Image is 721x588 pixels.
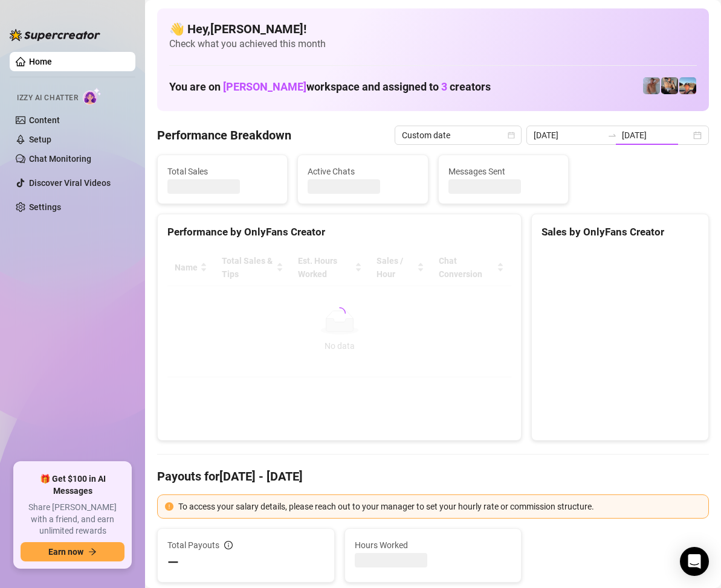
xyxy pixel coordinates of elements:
a: Home [29,57,52,66]
a: Discover Viral Videos [29,178,111,188]
div: Performance by OnlyFans Creator [167,224,511,240]
img: George [661,77,678,94]
h4: Payouts for [DATE] - [DATE] [157,468,709,485]
input: Start date [534,129,603,142]
a: Chat Monitoring [29,154,91,164]
span: Earn now [48,547,83,557]
a: Content [29,115,60,125]
h1: You are on workspace and assigned to creators [169,80,491,94]
span: Messages Sent [448,165,558,178]
a: Settings [29,202,61,212]
span: loading [333,307,346,320]
span: [PERSON_NAME] [223,80,306,93]
input: End date [622,129,691,142]
span: Total Payouts [167,538,219,552]
img: Joey [643,77,660,94]
span: exclamation-circle [165,502,173,511]
span: to [607,130,617,140]
img: AI Chatter [83,88,102,105]
span: Check what you achieved this month [169,37,697,51]
span: Active Chats [308,165,418,178]
span: swap-right [607,130,617,140]
span: — [167,553,179,572]
button: Earn nowarrow-right [21,542,124,561]
span: Share [PERSON_NAME] with a friend, and earn unlimited rewards [21,502,124,537]
span: Hours Worked [355,538,512,552]
span: info-circle [224,541,233,549]
span: Custom date [402,126,514,144]
span: calendar [508,132,515,139]
a: Setup [29,135,51,144]
span: Total Sales [167,165,277,178]
img: Zach [679,77,696,94]
h4: Performance Breakdown [157,127,291,144]
span: Izzy AI Chatter [17,92,78,104]
div: Open Intercom Messenger [680,547,709,576]
img: logo-BBDzfeDw.svg [10,29,100,41]
span: arrow-right [88,548,97,556]
span: 3 [441,80,447,93]
div: To access your salary details, please reach out to your manager to set your hourly rate or commis... [178,500,701,513]
span: 🎁 Get $100 in AI Messages [21,473,124,497]
div: Sales by OnlyFans Creator [542,224,699,240]
h4: 👋 Hey, [PERSON_NAME] ! [169,21,697,37]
